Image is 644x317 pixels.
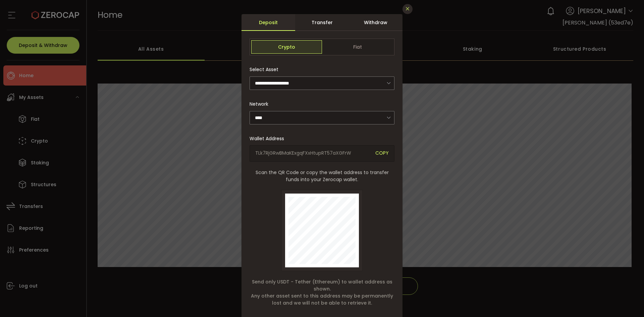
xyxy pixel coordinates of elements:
span: Send only USDT - Tether (Ethereum) to wallet address as shown. [250,278,394,293]
span: Fiat [322,40,393,54]
div: Deposit [241,14,295,31]
span: Crypto [251,40,322,54]
button: Close [402,4,413,14]
span: Scan the QR Code or copy the wallet address to transfer funds into your Zerocap wallet. [250,169,394,183]
label: Select Asset [250,66,282,73]
span: COPY [375,150,389,157]
iframe: Chat Widget [566,245,644,317]
span: TLk7RjGRwBMaKExgqFXxHtupRT57aXGFrW [255,150,370,157]
div: Withdraw [349,14,402,31]
label: Wallet Address [250,135,288,142]
span: Any other asset sent to this address may be permanently lost and we will not be able to retrieve it. [250,293,394,307]
label: Network [250,101,272,107]
div: Transfer [295,14,349,31]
